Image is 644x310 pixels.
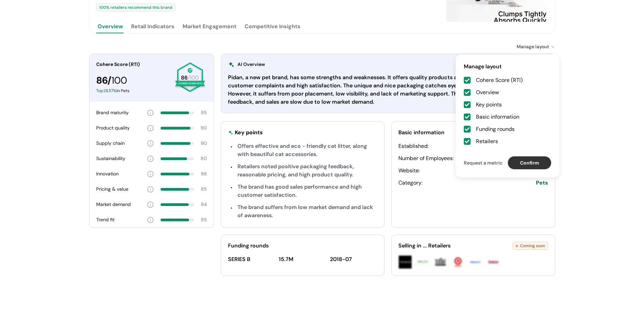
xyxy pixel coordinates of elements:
[201,155,207,162] div: 80
[161,173,194,175] div: 86 percent
[96,186,128,193] div: Pricing & value
[96,3,175,12] div: 100 % retailers recommend this brand
[161,188,194,191] div: 85 percent
[201,201,207,208] div: 84
[96,155,125,162] div: Sustainability
[96,20,124,33] button: Overview
[398,167,420,175] div: Website:
[279,255,327,263] div: 15.7M
[464,63,551,71] div: Manage layout
[398,142,429,150] div: Established:
[201,186,207,193] div: 85
[96,140,125,147] div: Supply chain
[228,73,548,106] div: Pidan, a new pet brand, has some strengths and weaknesses. It offers quality products at an accep...
[398,128,548,137] div: Basic information
[161,157,194,160] div: 80 percent
[161,142,194,145] div: 90 percent
[330,255,378,263] div: 2018-07
[464,113,551,121] label: Basic information
[188,74,199,81] span: /100
[228,61,265,68] div: AI Overview
[130,20,176,33] button: Retail Indicators
[235,128,263,137] div: Key points
[237,163,354,178] span: Retailers noted positive packaging feedback, reasonable pricing, and high product quality.
[243,20,302,33] button: Competitive Insights
[228,242,378,250] div: Funding rounds
[464,88,551,97] label: Overview
[536,179,548,187] span: Pets
[96,170,119,177] div: Innovation
[96,88,169,94] div: In Pets
[96,109,129,116] div: Brand maturity
[398,179,422,187] div: Category:
[96,124,130,132] div: Product quality
[161,111,194,114] div: 85 percent
[161,203,194,206] div: 84 percent
[237,142,367,158] span: Offers effective and eco - friendly cat litter, along with beautiful cat accessories.
[398,154,454,162] div: Number of Employees:
[464,125,551,133] label: Funding rounds
[96,73,169,88] div: 86 /
[464,101,551,109] label: Key points
[201,140,207,147] div: 90
[96,88,117,93] span: Top 28.57 %
[96,216,115,223] div: Trend fit
[201,216,207,223] div: 85
[517,43,555,50] div: Manage layout
[513,242,548,250] div: Coming soon
[237,183,362,199] span: The brand has good sales performance and high customer satisfaction.
[464,159,502,167] div: Request a metric
[181,74,188,81] span: 86
[201,124,207,132] div: 90
[96,61,169,68] div: Cohere Score (RTI)
[464,76,551,84] label: Cohere Score (RTI)
[398,242,513,250] div: Selling in ... Retailers
[161,127,194,130] div: 90 percent
[111,74,127,87] span: 100
[508,156,551,169] button: Confirm
[96,201,131,208] div: Market demand
[228,255,276,263] div: SERIES B
[237,204,373,219] span: The brand suffers from low market demand and lack of awareness.
[181,20,238,33] button: Market Engagement
[201,170,207,177] div: 86
[161,219,194,221] div: 85 percent
[201,109,207,116] div: 85
[464,137,551,145] label: Retailers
